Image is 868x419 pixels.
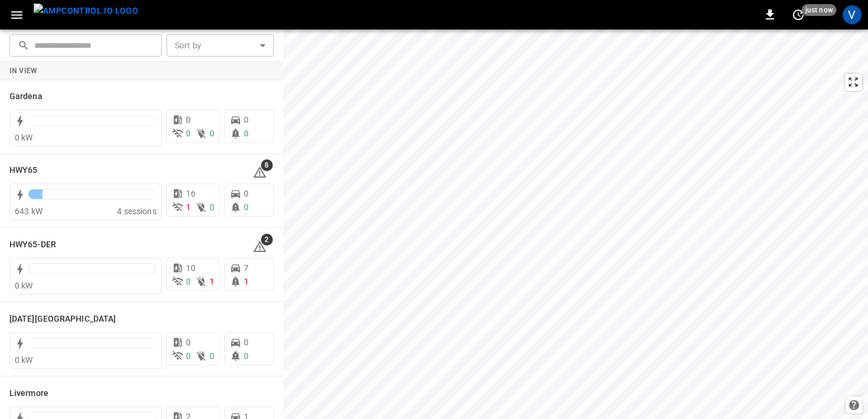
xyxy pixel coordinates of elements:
[9,313,116,326] h6: Karma Center
[15,133,33,142] span: 0 kW
[283,30,868,419] canvas: Map
[9,164,38,177] h6: HWY65
[244,115,249,125] span: 0
[9,238,56,251] h6: HWY65-DER
[244,129,249,138] span: 0
[244,277,249,286] span: 1
[843,5,862,24] div: profile-icon
[186,263,195,273] span: 10
[210,202,214,212] span: 0
[186,115,191,125] span: 0
[244,338,249,347] span: 0
[244,202,249,212] span: 0
[186,202,191,212] span: 1
[789,5,808,24] button: set refresh interval
[15,355,33,365] span: 0 kW
[244,189,249,198] span: 0
[186,351,191,361] span: 0
[9,387,48,400] h6: Livermore
[210,129,214,138] span: 0
[117,207,156,216] span: 4 sessions
[34,4,138,18] img: ampcontrol.io logo
[261,234,273,245] span: 2
[9,67,38,75] strong: In View
[186,189,195,198] span: 16
[244,351,249,361] span: 0
[244,263,249,273] span: 7
[186,277,191,286] span: 0
[186,129,191,138] span: 0
[15,281,33,290] span: 0 kW
[186,338,191,347] span: 0
[261,159,273,171] span: 8
[15,207,43,216] span: 643 kW
[9,90,43,103] h6: Gardena
[802,4,837,16] span: just now
[210,277,214,286] span: 1
[210,351,214,361] span: 0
